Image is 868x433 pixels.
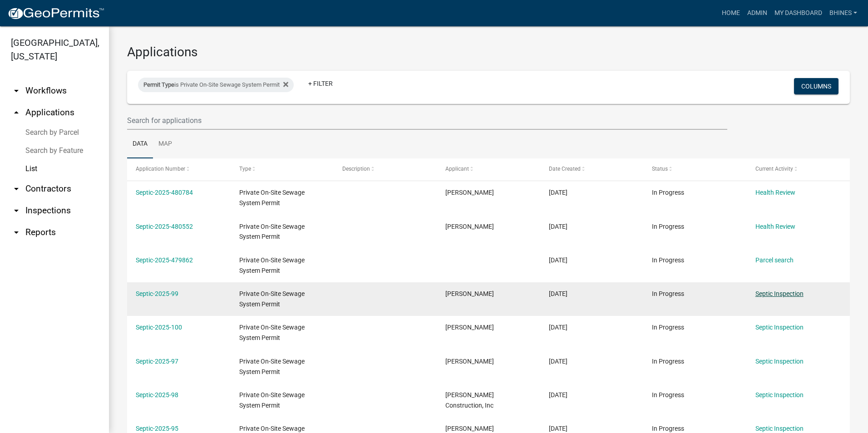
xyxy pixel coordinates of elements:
span: John Hack II [445,189,494,196]
a: Map [153,130,178,159]
span: Date Created [549,166,581,172]
a: Admin [744,5,771,22]
span: 09/11/2025 [549,358,567,365]
span: Private On-Site Sewage System Permit [239,189,305,207]
datatable-header-cell: Type [230,158,333,180]
a: Health Review [755,223,795,230]
a: Septic Inspection [755,358,804,365]
span: Applicant [445,166,469,172]
a: Data [127,130,153,159]
a: Home [718,5,744,22]
span: Current Activity [755,166,793,172]
span: Application Number [136,166,185,172]
i: arrow_drop_down [11,205,22,216]
span: Private On-Site Sewage System Permit [239,223,305,241]
span: Neal Grogan [445,290,494,297]
span: 09/18/2025 [549,223,567,230]
a: Septic-2025-99 [136,290,178,297]
span: Private On-Site Sewage System Permit [239,290,305,308]
i: arrow_drop_down [11,227,22,238]
span: In Progress [652,256,684,264]
a: Septic-2025-480784 [136,189,193,196]
span: In Progress [652,223,684,230]
a: + Filter [301,75,340,92]
span: In Progress [652,425,684,432]
span: 09/15/2025 [549,324,567,331]
a: Septic Inspection [755,391,804,399]
datatable-header-cell: Date Created [540,158,643,180]
datatable-header-cell: Current Activity [747,158,850,180]
datatable-header-cell: Status [643,158,746,180]
span: In Progress [652,189,684,196]
span: Description [342,166,370,172]
span: Status [652,166,668,172]
span: 09/16/2025 [549,290,567,297]
datatable-header-cell: Applicant [437,158,540,180]
a: Septic Inspection [755,425,804,432]
a: Septic Inspection [755,324,804,331]
span: In Progress [652,324,684,331]
span: Private On-Site Sewage System Permit [239,391,305,409]
a: Health Review [755,189,795,196]
datatable-header-cell: Application Number [127,158,230,180]
i: arrow_drop_down [11,183,22,194]
a: Septic-2025-97 [136,358,178,365]
span: Kevin Amador [445,425,494,432]
span: In Progress [652,391,684,399]
a: Septic Inspection [755,290,804,297]
span: 09/08/2025 [549,425,567,432]
span: 09/18/2025 [549,189,567,196]
span: Private On-Site Sewage System Permit [239,358,305,375]
input: Search for applications [127,111,727,130]
span: Type [239,166,251,172]
i: arrow_drop_down [11,85,22,96]
a: Septic-2025-480552 [136,223,193,230]
a: Parcel search [755,256,794,264]
span: 09/17/2025 [549,256,567,264]
span: In Progress [652,290,684,297]
span: Permit Type [143,81,174,88]
span: In Progress [652,358,684,365]
span: John Hack II [445,358,494,365]
datatable-header-cell: Description [334,158,437,180]
span: 09/10/2025 [549,391,567,399]
a: Septic-2025-98 [136,391,178,399]
a: Septic-2025-100 [136,324,182,331]
a: Septic-2025-479862 [136,256,193,264]
span: Private On-Site Sewage System Permit [239,324,305,341]
span: Private On-Site Sewage System Permit [239,256,305,274]
div: is Private On-Site Sewage System Permit [138,78,294,92]
a: Septic-2025-95 [136,425,178,432]
i: arrow_drop_up [11,107,22,118]
span: Poisel Construction, Inc [445,391,494,409]
h3: Applications [127,44,850,60]
span: Gary Cheesman [445,223,494,230]
button: Columns [794,78,838,94]
span: Gary Cheesman [445,324,494,331]
a: My Dashboard [771,5,826,22]
a: bhines [826,5,861,22]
